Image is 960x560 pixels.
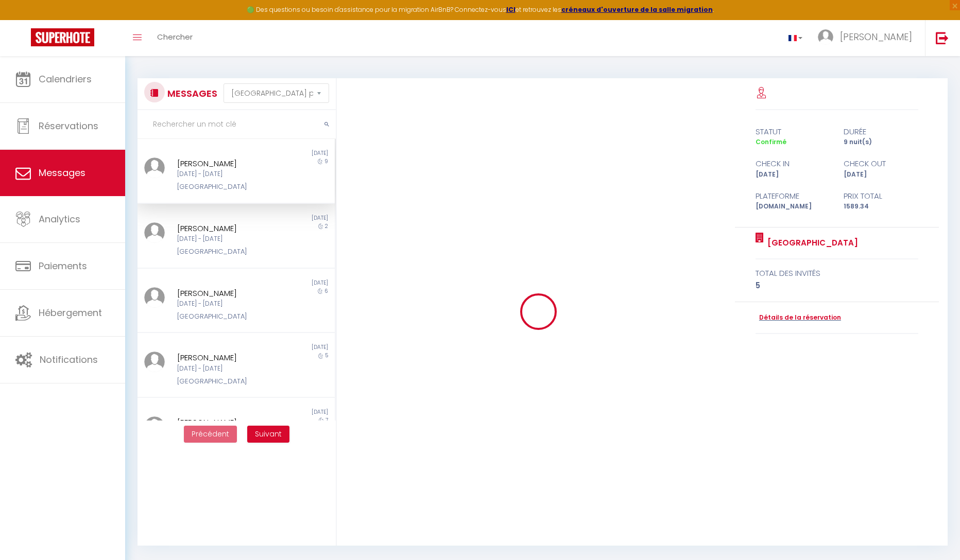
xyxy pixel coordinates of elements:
div: [PERSON_NAME] [177,416,279,429]
div: statut [749,126,837,138]
div: Prix total [837,190,925,202]
span: 6 [324,287,328,295]
img: ... [144,287,165,308]
div: [GEOGRAPHIC_DATA] [177,376,279,387]
button: Previous [184,426,237,443]
div: 9 nuit(s) [837,137,925,147]
div: [DATE] - [DATE] [177,169,279,179]
div: [DATE] [236,214,334,222]
button: Next [247,426,289,443]
div: [DATE] [749,170,837,180]
a: ... [PERSON_NAME] [810,20,925,56]
div: [PERSON_NAME] [177,352,279,364]
span: Notifications [40,353,98,366]
span: Calendriers [39,73,92,85]
div: [GEOGRAPHIC_DATA] [177,182,279,192]
a: Chercher [149,20,200,56]
div: [DATE] [236,408,334,416]
div: 1589.34 [837,202,925,212]
div: [DATE] [837,170,925,180]
div: [DATE] - [DATE] [177,234,279,244]
img: ... [144,157,165,178]
span: Paiements [39,259,87,272]
span: Confirmé [756,137,786,146]
div: check out [837,157,925,170]
h3: MESSAGES [165,82,217,105]
span: Analytics [39,213,80,225]
span: Chercher [157,31,193,42]
div: [PERSON_NAME] [177,287,279,300]
span: 2 [325,222,328,230]
iframe: Chat [916,514,952,552]
span: Messages [39,166,85,179]
div: [GEOGRAPHIC_DATA] [177,247,279,257]
a: ICI [506,5,516,14]
a: [GEOGRAPHIC_DATA] [764,237,858,249]
button: Ouvrir le widget de chat LiveChat [8,4,39,35]
span: [PERSON_NAME] [840,30,912,43]
img: ... [144,222,165,243]
img: ... [144,416,165,437]
span: Suivant [255,429,282,439]
span: Hébergement [39,306,102,319]
div: [GEOGRAPHIC_DATA] [177,311,279,322]
img: ... [144,352,165,372]
div: Plateforme [749,190,837,202]
div: durée [837,126,925,138]
div: [DATE] - [DATE] [177,364,279,374]
a: Détails de la réservation [756,313,841,323]
a: créneaux d'ouverture de la salle migration [561,5,713,14]
span: Réservations [39,119,98,132]
div: [DOMAIN_NAME] [749,202,837,212]
div: 5 [756,279,918,292]
span: Précédent [192,429,229,439]
span: 5 [325,352,328,359]
span: 9 [324,157,328,165]
div: [DATE] [236,343,334,352]
div: [DATE] [236,279,334,287]
div: [DATE] [236,149,334,157]
img: ... [818,29,833,45]
div: [DATE] - [DATE] [177,299,279,309]
div: check in [749,157,837,170]
input: Rechercher un mot clé [138,110,336,139]
div: [PERSON_NAME] [177,157,279,170]
div: [PERSON_NAME] [177,222,279,235]
img: Super Booking [31,28,94,46]
img: logout [936,31,949,44]
span: 7 [325,416,328,424]
div: total des invités [756,267,918,279]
